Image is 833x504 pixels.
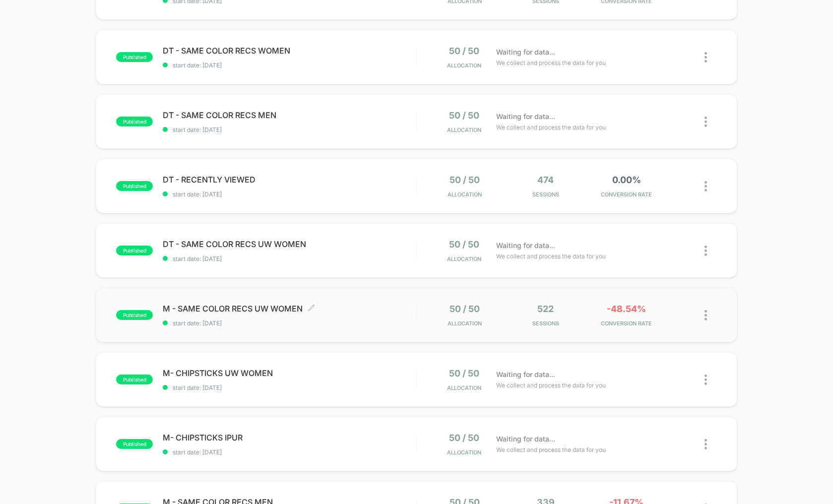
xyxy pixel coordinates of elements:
img: close [705,117,707,127]
span: start date: [DATE] [163,448,416,456]
span: 50 / 50 [449,175,480,185]
span: Waiting for data... [496,240,555,251]
span: start date: [DATE] [163,62,416,69]
span: CONVERSION RATE [588,320,664,327]
span: M- CHIPSTICKS IPUR [163,433,416,442]
span: start date: [DATE] [163,255,416,262]
span: Allocation [448,320,482,327]
span: Waiting for data... [496,111,555,122]
span: 0.00% [612,175,641,185]
span: Waiting for data... [496,369,555,380]
img: close [705,246,707,256]
span: -48.54% [607,304,646,314]
img: close [705,375,707,385]
span: CONVERSION RATE [588,191,664,198]
span: 50 / 50 [449,110,479,121]
span: 50 / 50 [449,46,479,56]
img: close [705,181,707,191]
span: Allocation [447,449,481,456]
span: 50 / 50 [449,368,479,378]
span: DT - SAME COLOR RECS UW WOMEN [163,239,416,249]
span: Waiting for data... [496,47,555,58]
span: 50 / 50 [449,433,479,443]
span: Allocation [447,384,481,391]
span: We collect and process the data for you [496,380,606,390]
span: 474 [537,175,554,185]
span: published [116,246,153,255]
img: close [705,310,707,320]
span: published [116,117,153,126]
span: published [116,375,153,384]
span: 50 / 50 [449,239,479,250]
img: close [705,52,707,63]
span: published [116,181,153,191]
span: DT - SAME COLOR RECS WOMEN [163,46,416,56]
span: published [116,52,153,62]
span: M- CHIPSTICKS UW WOMEN [163,368,416,378]
span: start date: [DATE] [163,190,416,198]
span: Sessions [508,191,583,198]
span: start date: [DATE] [163,384,416,391]
span: We collect and process the data for you [496,252,606,261]
span: We collect and process the data for you [496,445,606,454]
img: close [705,439,707,449]
span: published [116,310,153,320]
span: Allocation [447,62,481,69]
span: 50 / 50 [449,304,480,314]
span: start date: [DATE] [163,319,416,327]
span: Allocation [447,255,481,262]
span: DT - RECENTLY VIEWED [163,175,416,185]
span: Allocation [447,126,481,133]
span: Waiting for data... [496,434,555,444]
span: published [116,439,153,449]
span: 522 [537,304,554,314]
span: Sessions [508,320,583,327]
span: Allocation [448,191,482,198]
span: M - SAME COLOR RECS UW WOMEN [163,304,416,314]
span: DT - SAME COLOR RECS MEN [163,110,416,120]
span: start date: [DATE] [163,126,416,133]
span: We collect and process the data for you [496,123,606,132]
span: We collect and process the data for you [496,58,606,67]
